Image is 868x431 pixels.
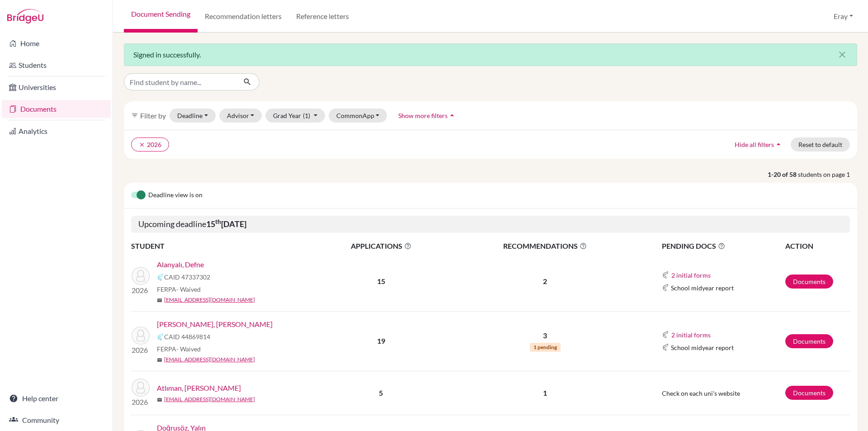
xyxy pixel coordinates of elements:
[785,334,833,348] a: Documents
[131,112,138,119] i: filter_list
[131,137,169,152] button: clear2026
[312,241,450,251] span: APPLICATIONS
[451,241,640,251] span: RECOMMENDATIONS
[157,383,241,393] a: Atlıman, [PERSON_NAME]
[837,49,848,60] i: close
[530,343,561,352] span: 1 pending
[219,109,262,123] button: Advisor
[2,389,111,407] a: Help center
[164,296,255,304] a: [EMAIL_ADDRESS][DOMAIN_NAME]
[451,330,640,341] p: 3
[170,109,216,123] button: Deadline
[398,112,448,119] span: Show more filters
[662,344,669,351] img: Common App logo
[157,319,273,330] a: [PERSON_NAME], [PERSON_NAME]
[148,190,203,201] span: Deadline view is on
[662,284,669,291] img: Common App logo
[2,34,111,52] a: Home
[785,386,833,400] a: Documents
[176,285,201,293] span: - Waived
[451,276,640,287] p: 2
[132,379,150,397] img: Atlıman, Berk
[451,388,640,398] p: 1
[131,216,850,233] h5: Upcoming deadline
[157,298,162,303] span: mail
[2,100,111,118] a: Documents
[662,241,784,251] span: PENDING DOCS
[140,111,166,120] span: Filter by
[124,73,236,90] input: Find student by name...
[727,137,791,152] button: Hide all filtersarrow_drop_up
[2,122,111,140] a: Analytics
[157,357,162,363] span: mail
[132,327,150,345] img: Alpman, Kaan Alp
[671,270,711,280] button: 2 initial forms
[2,56,111,74] a: Students
[206,219,246,229] b: 15 [DATE]
[671,330,711,340] button: 2 initial forms
[157,274,164,281] img: Common App logo
[791,137,850,152] button: Reset to default
[157,284,201,294] span: FERPA
[785,240,850,252] th: ACTION
[391,109,464,123] button: Show more filtersarrow_drop_up
[329,109,387,123] button: CommonApp
[662,331,669,338] img: Common App logo
[132,397,150,407] p: 2026
[303,112,310,119] span: (1)
[785,275,833,289] a: Documents
[671,343,734,352] span: School midyear report
[124,43,857,66] div: Signed in successfully.
[265,109,325,123] button: Grad Year(1)
[164,395,255,403] a: [EMAIL_ADDRESS][DOMAIN_NAME]
[132,267,150,285] img: Alanyalı, Defne
[662,389,740,397] span: Check on each uni's website
[157,259,204,270] a: Alanyalı, Defne
[671,283,734,293] span: School midyear report
[7,9,43,24] img: Bridge-U
[377,336,385,345] b: 19
[157,333,164,341] img: Common App logo
[830,8,857,25] button: Eray
[2,78,111,96] a: Universities
[774,140,783,149] i: arrow_drop_up
[131,240,312,252] th: STUDENT
[768,170,798,179] strong: 1-20 of 58
[379,388,383,397] b: 5
[798,170,857,179] span: students on page 1
[139,142,145,148] i: clear
[735,141,774,148] span: Hide all filters
[132,345,150,355] p: 2026
[157,344,201,354] span: FERPA
[662,271,669,279] img: Common App logo
[176,345,201,353] span: - Waived
[164,355,255,364] a: [EMAIL_ADDRESS][DOMAIN_NAME]
[157,397,162,403] span: mail
[215,218,221,225] sup: th
[448,111,457,120] i: arrow_drop_up
[828,44,857,66] button: Close
[164,332,210,341] span: CAID 44869814
[377,277,385,285] b: 15
[2,411,111,429] a: Community
[132,285,150,296] p: 2026
[164,272,210,282] span: CAID 47337302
